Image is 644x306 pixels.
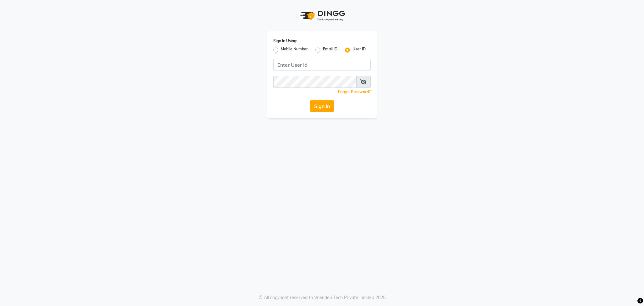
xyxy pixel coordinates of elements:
[273,38,297,44] label: Sign In Using:
[353,46,366,54] label: User ID
[323,46,337,54] label: Email ID
[297,6,347,25] img: logo1.svg
[273,59,371,71] input: Username
[281,46,308,54] label: Mobile Number
[273,76,357,88] input: Username
[310,100,334,112] button: Sign In
[338,89,371,94] a: Forgot Password?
